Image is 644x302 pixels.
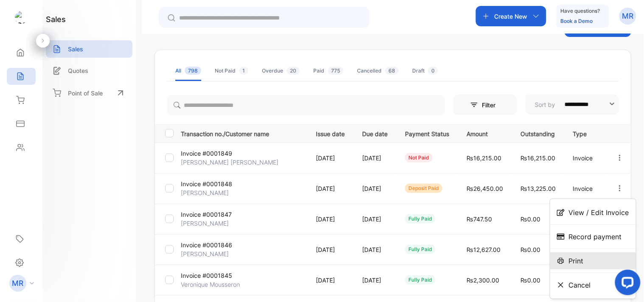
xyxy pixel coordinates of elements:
[181,249,229,258] p: [PERSON_NAME]
[181,188,229,197] p: [PERSON_NAME]
[181,271,232,280] p: Invoice #0001845
[316,245,345,254] p: [DATE]
[362,154,388,162] p: [DATE]
[313,67,343,75] div: Paid
[622,11,634,22] p: MR
[467,128,503,138] p: Amount
[495,12,528,21] p: Create New
[405,184,442,193] div: deposit paid
[569,207,629,218] span: View / Edit Invoice
[215,67,248,75] div: Not Paid
[68,66,88,75] p: Quotes
[328,67,343,75] span: 775
[573,184,598,193] p: Invoice
[476,6,546,26] button: Create New
[362,128,388,138] p: Due date
[181,149,232,158] p: Invoice #0001849
[405,214,436,224] div: fully paid
[362,245,388,254] p: [DATE]
[357,67,399,75] div: Cancelled
[175,67,201,75] div: All
[362,276,388,285] p: [DATE]
[405,153,433,162] div: not paid
[316,128,345,138] p: Issue date
[287,67,300,75] span: 20
[181,240,232,249] p: Invoice #0001846
[467,246,501,253] span: ₨12,627.00
[573,154,598,162] p: Invoice
[569,232,622,242] span: Record payment
[608,266,644,302] iframe: LiveChat chat widget
[262,67,300,75] div: Overdue
[316,215,345,224] p: [DATE]
[467,277,499,284] span: ₨2,300.00
[520,277,540,284] span: ₨0.00
[405,128,449,138] p: Payment Status
[68,45,83,53] p: Sales
[181,128,305,138] p: Transaction no./Customer name
[362,215,388,224] p: [DATE]
[46,84,132,102] a: Point of Sale
[405,275,436,285] div: fully paid
[46,62,132,79] a: Quotes
[520,185,556,192] span: ₨13,225.00
[316,184,345,193] p: [DATE]
[561,18,593,24] a: Book a Demo
[412,67,438,75] div: Draft
[428,67,438,75] span: 0
[520,246,540,253] span: ₨0.00
[482,101,501,109] p: Filter
[467,215,492,223] span: ₨747.50
[181,280,240,289] p: Veronique Mousseron
[12,278,24,289] p: MR
[573,128,598,138] p: Type
[520,215,540,223] span: ₨0.00
[68,89,103,98] p: Point of Sale
[181,179,232,188] p: Invoice #0001848
[569,256,584,266] span: Print
[181,158,278,167] p: [PERSON_NAME] [PERSON_NAME]
[15,11,28,24] img: logo
[385,67,399,75] span: 68
[453,95,517,115] button: Filter
[316,154,345,162] p: [DATE]
[239,67,248,75] span: 1
[520,128,556,138] p: Outstanding
[520,154,555,162] span: ₨16,215.00
[405,245,436,254] div: fully paid
[46,14,66,25] h1: sales
[362,184,388,193] p: [DATE]
[526,94,619,115] button: Sort by
[535,100,555,109] p: Sort by
[181,219,229,228] p: [PERSON_NAME]
[46,40,132,58] a: Sales
[467,185,503,192] span: ₨26,450.00
[185,67,201,75] span: 798
[181,210,232,219] p: Invoice #0001847
[561,7,600,15] p: Have questions?
[467,154,501,162] span: ₨16,215.00
[569,280,591,290] span: Cancel
[619,6,636,26] button: MR
[316,276,345,285] p: [DATE]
